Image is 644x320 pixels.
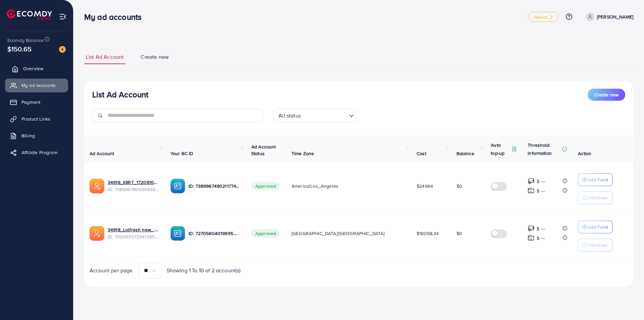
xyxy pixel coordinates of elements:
p: $ --- [537,225,545,233]
p: ID: 7270580401989500929 [189,229,240,237]
img: logo [7,9,52,20]
span: Account per page [90,267,133,274]
a: Payment [5,95,68,109]
img: menu [59,13,67,20]
span: Approved [251,229,280,238]
img: top-up amount [528,225,535,232]
span: Balance [457,150,474,157]
span: List Ad Account [86,53,124,61]
h3: List Ad Account [92,90,148,99]
span: Your BC ID [170,150,194,157]
div: <span class='underline'>34918_Lolfresh new_1699819882947</span></br>7300670729412952066 [108,226,160,240]
p: Auto top-up [491,141,510,157]
span: $18058.34 [417,230,439,237]
img: ic-ba-acc.ded83a64.svg [170,179,185,193]
span: Action [578,150,591,157]
span: regular_2 [534,15,552,19]
span: Payment [21,99,40,105]
span: Ecomdy Balance [7,37,44,44]
span: $24964 [417,183,433,189]
span: My ad accounts [21,82,56,89]
span: $0 [457,183,462,189]
button: Withdraw [578,239,612,252]
button: Create new [588,89,625,101]
span: All status [277,111,302,121]
span: $150.65 [7,44,32,54]
p: $ --- [537,177,545,185]
span: Affiliate Program [21,149,57,156]
iframe: Chat [615,290,639,315]
span: Cost [417,150,426,157]
p: [PERSON_NAME] [597,13,633,21]
button: Add Fund [578,221,612,233]
span: [GEOGRAPHIC_DATA]/[GEOGRAPHIC_DATA] [291,230,385,237]
span: Ad Account [90,150,114,157]
a: [PERSON_NAME] [583,12,633,21]
h3: My ad accounts [84,12,147,22]
p: Withdraw [588,194,607,202]
a: My ad accounts [5,79,68,92]
span: $0 [457,230,462,237]
span: Product Links [21,116,50,122]
button: Add Fund [578,173,612,186]
p: Withdraw [588,241,607,249]
img: image [59,46,66,53]
button: Withdraw [578,191,612,204]
a: Billing [5,129,68,142]
a: 34918_Lolfresh new_1699819882947 [108,226,160,233]
span: Time Zone [291,150,314,157]
img: top-up amount [528,178,535,185]
p: ID: 7389967490211774480 [189,182,240,190]
span: Approved [251,182,280,190]
a: Affiliate Program [5,146,68,159]
img: top-up amount [528,187,535,194]
a: 34918_KIIRT_1720610975244 [108,179,160,186]
span: ID: 7300670729412952066 [108,233,160,240]
div: Search for option [273,109,357,122]
img: ic-ads-acc.e4c84228.svg [90,179,104,193]
div: <span class='underline'>34918_KIIRT_1720610975244</span></br>7389967805598367760 [108,179,160,193]
a: Overview [5,62,68,75]
span: Overview [23,65,43,72]
span: ID: 7389967805598367760 [108,186,160,193]
span: Create new [141,53,169,61]
img: ic-ads-acc.e4c84228.svg [90,226,104,241]
a: Product Links [5,112,68,126]
span: Showing 1 To 10 of 2 account(s) [167,267,241,274]
span: America/Los_Angeles [291,183,338,189]
a: regular_2 [528,12,558,22]
p: Add Fund [588,176,608,184]
span: Ad Account Status [251,143,276,157]
p: $ --- [537,187,545,195]
img: top-up amount [528,234,535,241]
img: ic-ba-acc.ded83a64.svg [170,226,185,241]
input: Search for option [303,109,346,121]
span: Create new [594,91,619,98]
span: Billing [21,132,35,139]
p: Threshold information [528,141,560,157]
p: Add Fund [588,223,608,231]
p: $ --- [537,234,545,242]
